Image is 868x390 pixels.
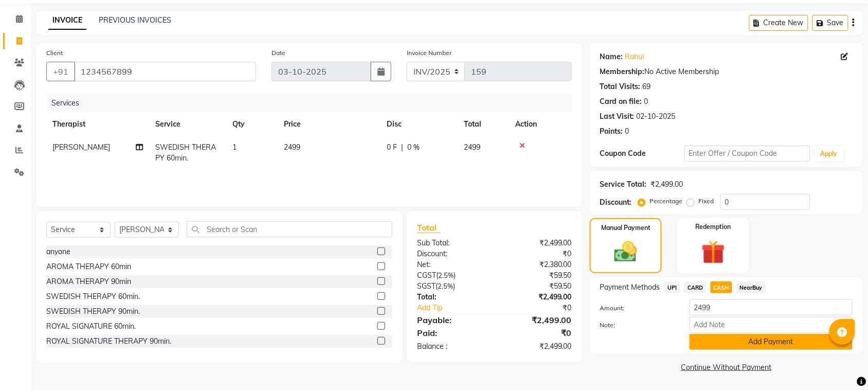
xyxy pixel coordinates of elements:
[600,179,647,190] div: Service Total:
[417,271,436,280] span: CGST
[592,362,861,373] a: Continue Without Payment
[278,113,381,136] th: Price
[272,48,285,58] label: Date
[690,317,853,333] input: Add Note
[684,146,810,162] input: Enter Offer / Coupon Code
[46,246,70,257] div: anyone
[381,113,458,136] th: Disc
[494,327,580,339] div: ₹0
[74,62,256,81] input: Search by Name/Mobile/Email/Code
[664,281,680,293] span: UPI
[600,96,642,107] div: Card on file:
[409,238,495,249] div: Sub Total:
[600,111,635,122] div: Last Visit:
[644,96,648,107] div: 0
[592,304,682,313] label: Amount:
[284,143,300,152] span: 2499
[438,282,453,290] span: 2.5%
[387,142,397,153] span: 0 F
[509,113,572,136] th: Action
[600,66,645,77] div: Membership:
[509,303,580,313] div: ₹0
[409,249,495,259] div: Discount:
[417,222,441,233] span: Total
[46,48,63,58] label: Client
[601,223,650,233] label: Manual Payment
[47,94,580,113] div: Services
[494,259,580,270] div: ₹2,380.00
[494,249,580,259] div: ₹0
[409,314,495,326] div: Payable:
[232,143,237,152] span: 1
[625,126,629,137] div: 0
[592,321,682,330] label: Note:
[155,143,216,163] span: SWEDISH THERAPY 60min.
[407,142,420,153] span: 0 %
[600,148,684,159] div: Coupon Code
[52,143,110,152] span: [PERSON_NAME]
[407,48,451,58] label: Invoice Number
[699,197,714,206] label: Fixed
[464,143,480,152] span: 2499
[226,113,278,136] th: Qty
[494,281,580,292] div: ₹59.50
[736,281,766,293] span: NearBuy
[46,261,131,272] div: AROMA THERAPY 60min
[812,15,848,31] button: Save
[494,238,580,249] div: ₹2,499.00
[690,334,853,350] button: Add Payment
[409,259,495,270] div: Net:
[600,197,632,208] div: Discount:
[46,291,140,302] div: SWEDISH THERAPY 60min.
[749,15,808,31] button: Create New
[187,221,392,237] input: Search or Scan
[99,15,171,25] a: PREVIOUS INVOICES
[696,222,731,232] label: Redemption
[651,179,683,190] div: ₹2,499.00
[409,303,509,313] a: Add Tip
[409,281,495,292] div: ( )
[409,270,495,281] div: ( )
[409,327,495,339] div: Paid:
[417,281,436,291] span: SGST
[46,336,171,347] div: ROYAL SIGNATURE THERAPY 90min.
[690,299,853,315] input: Amount
[694,238,733,267] img: _gift.svg
[494,341,580,352] div: ₹2,499.00
[458,113,509,136] th: Total
[637,111,676,122] div: 02-10-2025
[650,197,683,206] label: Percentage
[600,81,641,92] div: Total Visits:
[711,281,733,293] span: CASH
[409,341,495,352] div: Balance :
[607,239,644,265] img: _cash.svg
[684,281,707,293] span: CARD
[494,314,580,326] div: ₹2,499.00
[643,81,651,92] div: 69
[600,66,853,77] div: No Active Membership
[600,282,660,293] span: Payment Methods
[46,62,75,81] button: +91
[600,51,623,62] div: Name:
[494,270,580,281] div: ₹59.50
[600,126,623,137] div: Points:
[409,292,495,303] div: Total:
[149,113,226,136] th: Service
[46,276,131,287] div: AROMA THERAPY 90min
[46,321,136,332] div: ROYAL SIGNATURE 60min.
[46,113,149,136] th: Therapist
[401,142,403,153] span: |
[625,51,644,62] a: Rahul
[815,146,844,162] button: Apply
[494,292,580,303] div: ₹2,499.00
[46,306,140,317] div: SWEDISH THERAPY 90min.
[438,271,454,279] span: 2.5%
[48,11,86,30] a: INVOICE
